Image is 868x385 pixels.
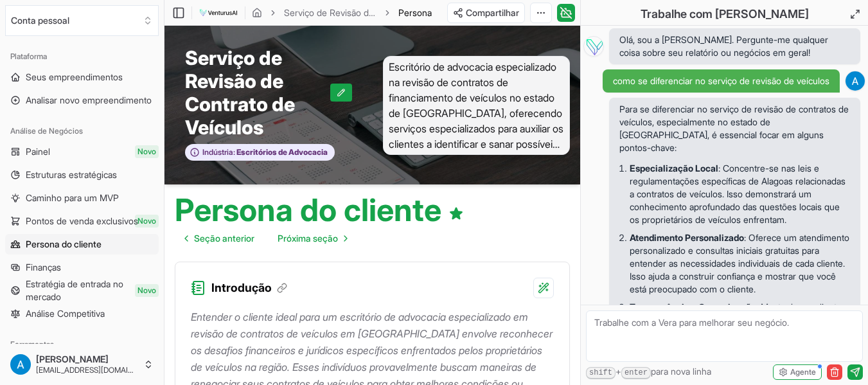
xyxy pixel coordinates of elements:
font: Persona do cliente [26,238,102,249]
font: Serviço de Revisão de Contrato de Veículos [185,46,299,139]
a: Estratégia de entrada no mercadoNovo [5,280,159,301]
a: Finanças [5,257,159,278]
font: Novo [137,216,156,226]
font: Escritórios de Advocacia [236,147,328,157]
button: Compartilhar [447,3,525,23]
font: Compartilhar [466,7,519,18]
font: Indústria: [202,147,235,157]
span: Persona [398,6,432,19]
a: Serviço de Revisão de Contrato de Veículos [284,6,376,19]
font: Serviço de Revisão de Contrato de Veículos [284,7,460,18]
img: ACg8ocKODvUDUHoPLmNiUZNGacIMcjUWUglJ2rwUnIiyd0HOYIhOKQ=s96-c [10,354,31,375]
font: + [616,366,621,377]
img: ACg8ocKODvUDUHoPLmNiUZNGacIMcjUWUglJ2rwUnIiyd0HOYIhOKQ=s96-c [846,71,865,91]
font: Finanças [26,262,61,273]
font: Agente [790,367,816,377]
font: Análise Competitiva [26,308,105,319]
font: Painel [26,146,50,157]
button: [PERSON_NAME][EMAIL_ADDRESS][DOMAIN_NAME] [5,349,159,380]
button: Selecione uma organização [5,5,159,36]
font: Conta pessoal [11,15,69,26]
a: Ir para a página anterior [175,226,265,251]
img: Vera [583,36,604,57]
font: Analisar novo empreendimento [26,94,152,105]
nav: paginação [175,226,357,251]
font: Transparência e Comunicação [630,301,756,312]
font: Olá, sou a [PERSON_NAME]. Pergunte-me qualquer coisa sobre seu relatório ou negócios em geral! [619,34,828,58]
font: Para se diferenciar no serviço de revisão de contratos de veículos, especialmente no estado de [G... [619,103,849,153]
font: Seus empreendimentos [26,71,123,82]
font: Plataforma [10,51,47,61]
img: logotipo [199,5,238,21]
font: [EMAIL_ADDRESS][DOMAIN_NAME] [36,365,161,375]
font: Atendimento Personalizado [630,232,744,243]
a: Persona do cliente [5,234,159,255]
a: Estruturas estratégicas [5,165,159,185]
font: Novo [137,147,156,156]
font: Ferramentas [10,339,54,349]
font: Pontos de venda exclusivos [26,215,138,226]
a: Seus empreendimentos [5,67,159,87]
a: Caminho para um MVP [5,188,159,208]
font: Novo [137,285,156,295]
font: : Concentre-se nas leis e regulamentações específicas de Alagoas relacionadas a contratos de veíc... [630,163,846,225]
a: Pontos de venda exclusivosNovo [5,211,159,231]
font: Especialização Local [630,163,718,174]
a: PainelNovo [5,141,159,162]
font: Caminho para um MVP [26,192,119,203]
button: Indústria:Escritórios de Advocacia [185,144,335,161]
font: Trabalhe com [PERSON_NAME] [641,7,809,21]
font: Estruturas estratégicas [26,169,117,180]
kbd: shift [586,367,616,379]
font: Introdução [211,281,272,294]
button: Agente [773,364,822,380]
font: Análise de Negócios [10,126,83,136]
font: Persona do cliente [175,191,441,229]
kbd: enter [621,367,651,379]
a: Análise Competitiva [5,303,159,324]
a: Ir para a próxima página [267,226,357,251]
font: como se diferenciar no serviço de revisão de veículos [613,75,829,86]
font: Próxima seção [278,233,338,244]
font: Escritório de advocacia especializado na revisão de contratos de financiamento de veículos no est... [389,60,563,181]
font: : Oferece um atendimento personalizado e consultas iniciais gratuitas para entender as necessidad... [630,232,849,294]
nav: migalha de pão [252,6,432,19]
a: Analisar novo empreendimento [5,90,159,111]
font: Seção anterior [194,233,254,244]
font: [PERSON_NAME] [36,354,109,364]
font: para nova linha [651,366,711,377]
